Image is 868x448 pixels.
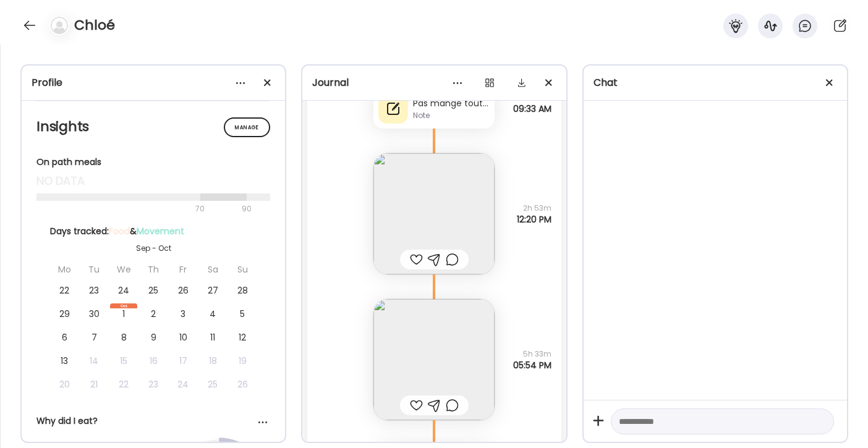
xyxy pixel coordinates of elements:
span: 2h 53m [517,203,551,214]
div: Profile [32,75,275,90]
div: 21 [80,374,108,395]
div: 25 [199,374,226,395]
div: 9 [140,327,167,348]
div: 10 [169,327,197,348]
div: Journal [312,75,556,90]
div: 90 [240,201,253,216]
div: 29 [51,303,78,324]
div: 27 [199,280,226,301]
div: Oct [110,303,137,308]
div: We [110,259,137,280]
div: 24 [110,280,137,301]
div: Su [229,259,256,280]
div: Sa [199,259,226,280]
div: Note [413,110,490,121]
img: bg-avatar-default.svg [51,17,68,34]
div: Pas mangé toute la moitié de la nectarine [413,97,490,110]
div: Manage [224,117,270,137]
div: 23 [80,280,108,301]
span: 12:20 PM [517,214,551,225]
div: 8 [110,327,137,348]
div: Fr [169,259,197,280]
h2: Insights [36,117,270,136]
div: Why did I eat? [36,415,270,428]
div: 24 [169,374,197,395]
span: 5h 33m [513,349,551,360]
div: 26 [229,374,256,395]
div: 70 [36,201,238,216]
div: 4 [199,303,226,324]
div: 15 [110,350,137,371]
div: 30 [80,303,108,324]
div: 5 [229,303,256,324]
div: Th [140,259,167,280]
div: 22 [110,374,137,395]
h4: Chloé [74,15,115,35]
div: 2 [140,303,167,324]
div: 12 [229,327,256,348]
div: 19 [229,350,256,371]
div: 17 [169,350,197,371]
span: Movement [137,225,184,237]
div: Mo [51,259,78,280]
div: 1 [110,303,137,324]
div: 14 [80,350,108,371]
div: 16 [140,350,167,371]
span: Food [109,225,130,237]
div: no data [36,174,270,188]
span: 05:54 PM [513,360,551,371]
span: 09:33 AM [513,103,551,114]
div: 18 [199,350,226,371]
div: Days tracked: & [50,225,257,238]
div: 20 [51,374,78,395]
div: 11 [199,327,226,348]
div: Sep - Oct [50,243,257,254]
img: images%2F4ymMpFDBh2dgyADT3ucLHo49PHE3%2FiqffvZq4vEwBLBiJ4fcY%2FZS20N1kNI3oKRfrhkSTB_240 [373,153,495,274]
div: Chat [594,75,837,90]
img: images%2F4ymMpFDBh2dgyADT3ucLHo49PHE3%2FoalnToHtTIK6XZSSinw2%2Fmuq2cwISpbDMbbibB2Rz_240 [373,299,495,420]
div: 26 [169,280,197,301]
div: 25 [140,280,167,301]
div: 6 [51,327,78,348]
div: 7 [80,327,108,348]
div: 28 [229,280,256,301]
div: 13 [51,350,78,371]
div: On path meals [36,156,270,169]
div: 3 [169,303,197,324]
div: 23 [140,374,167,395]
div: 22 [51,280,78,301]
div: Tu [80,259,108,280]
